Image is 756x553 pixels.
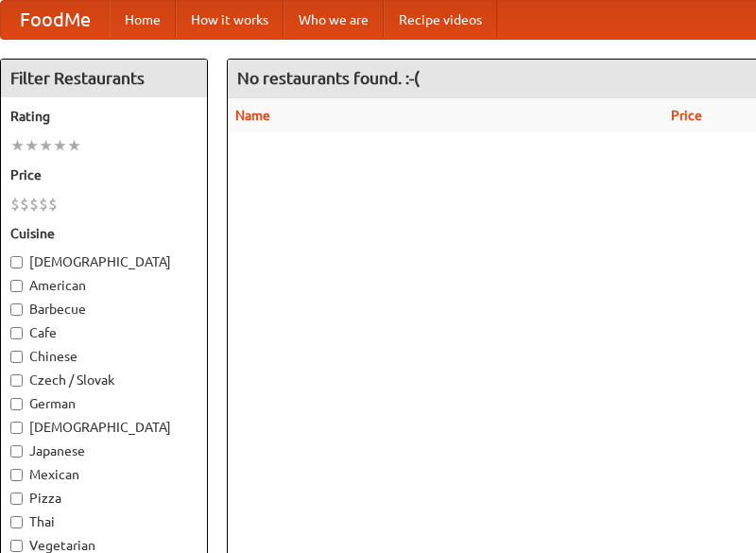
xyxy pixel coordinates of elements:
li: $ [29,194,39,215]
input: Thai [10,516,23,528]
li: ★ [25,135,39,156]
a: Home [110,1,176,39]
input: Czech / Slovak [10,374,23,387]
label: Mexican [10,465,198,484]
a: Who we are [283,1,384,39]
h5: Cuisine [10,224,198,243]
label: [DEMOGRAPHIC_DATA] [10,252,198,271]
a: Name [235,108,270,123]
input: Japanese [10,445,23,458]
input: Chinese [10,351,23,363]
input: Mexican [10,469,23,481]
input: Vegetarian [10,540,23,552]
label: Cafe [10,323,198,342]
input: [DEMOGRAPHIC_DATA] [10,422,23,434]
a: Price [671,108,702,123]
li: $ [10,194,20,215]
label: Czech / Slovak [10,371,198,389]
input: American [10,280,23,292]
li: $ [39,194,48,215]
li: ★ [67,135,81,156]
label: American [10,276,198,295]
li: $ [20,194,29,215]
label: German [10,394,198,413]
label: [DEMOGRAPHIC_DATA] [10,418,198,437]
label: Barbecue [10,300,198,319]
input: Cafe [10,327,23,339]
input: Pizza [10,493,23,505]
input: Barbecue [10,303,23,316]
a: Recipe videos [384,1,497,39]
li: $ [48,194,58,215]
li: ★ [53,135,67,156]
a: How it works [176,1,283,39]
h5: Rating [10,107,198,126]
input: [DEMOGRAPHIC_DATA] [10,256,23,268]
label: Pizza [10,489,198,508]
h4: Filter Restaurants [1,60,207,97]
ng-pluralize: No restaurants found. :-( [237,69,420,87]
h5: Price [10,165,198,184]
label: Chinese [10,347,198,366]
label: Thai [10,512,198,531]
label: Japanese [10,441,198,460]
a: FoodMe [1,1,110,39]
li: ★ [39,135,53,156]
li: ★ [10,135,25,156]
input: German [10,398,23,410]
